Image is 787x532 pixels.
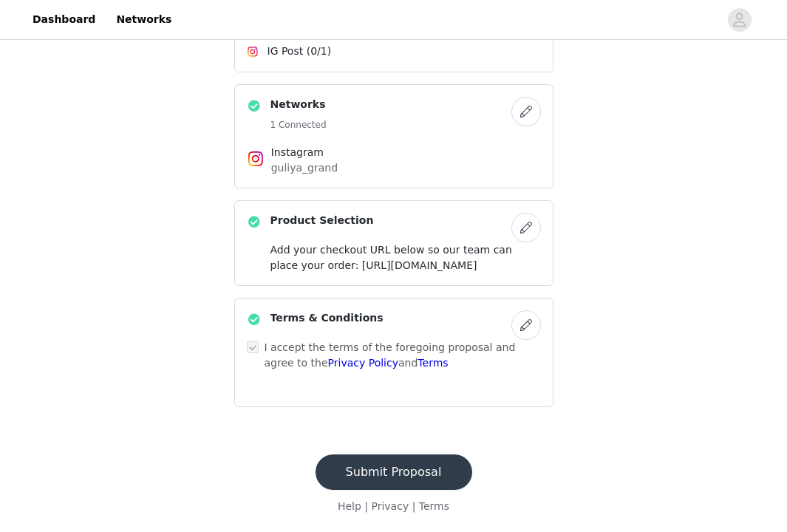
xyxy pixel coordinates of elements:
[732,8,746,32] div: avatar
[265,340,541,371] p: I accept the terms of the foregoing proposal and agree to the and
[270,244,512,271] span: Add your checkout URL below so our team can place your order: [URL][DOMAIN_NAME]
[234,200,553,286] div: Product Selection
[270,310,384,326] h4: Terms & Conditions
[371,500,409,512] a: Privacy
[268,44,332,59] span: IG Post (0/1)
[338,500,361,512] a: Help
[234,84,553,188] div: Networks
[24,3,104,36] a: Dashboard
[419,500,449,512] a: Terms
[316,454,472,490] button: Submit Proposal
[270,118,327,132] h5: 1 Connected
[247,150,265,168] img: Instagram Icon
[107,3,180,36] a: Networks
[234,298,553,407] div: Terms & Conditions
[328,357,398,369] a: Privacy Policy
[271,160,517,176] p: guliya_grand
[270,97,327,112] h4: Networks
[247,46,259,58] img: Instagram Icon
[412,500,416,512] span: |
[270,213,374,228] h4: Product Selection
[418,357,448,369] a: Terms
[364,500,368,512] span: |
[271,145,517,160] h4: Instagram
